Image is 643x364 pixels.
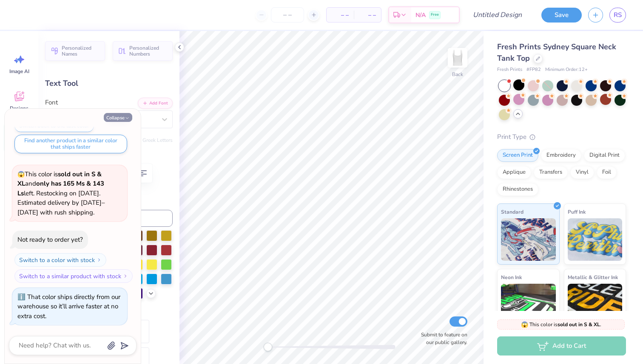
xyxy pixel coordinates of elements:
[521,321,528,329] span: 😱
[332,11,349,20] span: – –
[14,135,127,153] button: Find another product in a similar color that ships faster
[45,78,173,89] div: Text Tool
[14,253,106,267] button: Switch to a color with stock
[584,149,625,162] div: Digital Print
[113,41,173,61] button: Personalized Numbers
[501,284,556,326] img: Neon Ink
[449,49,466,66] img: Back
[570,166,594,179] div: Vinyl
[466,6,529,23] input: Untitled Design
[264,343,272,351] div: Accessibility label
[104,113,132,122] button: Collapse
[431,12,439,18] span: Free
[129,45,168,57] span: Personalized Numbers
[497,66,522,73] span: Fresh Prints
[14,269,133,283] button: Switch to a similar product with stock
[62,45,100,57] span: Personalized Names
[10,105,28,112] span: Designs
[521,321,601,328] span: This color is .
[568,218,623,261] img: Puff Ink
[497,132,626,142] div: Print Type
[497,166,531,179] div: Applique
[45,41,105,61] button: Personalized Names
[123,274,128,279] img: Switch to a similar product with stock
[45,98,58,107] label: Font
[138,98,173,109] button: Add Font
[597,166,617,179] div: Foil
[614,10,622,20] span: RS
[17,170,102,188] strong: sold out in S & XL
[501,207,524,216] span: Standard
[497,42,616,63] span: Fresh Prints Sydney Square Neck Tank Top
[568,273,618,282] span: Metallic & Glitter Ink
[501,273,522,282] span: Neon Ink
[14,120,94,132] button: Switch back to the last color
[17,235,83,244] div: Not ready to order yet?
[497,149,538,162] div: Screen Print
[9,68,29,75] span: Image AI
[609,8,626,23] a: RS
[17,170,105,217] span: This color is and left. Restocking on [DATE]. Estimated delivery by [DATE]–[DATE] with rush shipp...
[359,11,376,20] span: – –
[541,149,581,162] div: Embroidery
[558,321,600,328] strong: sold out in S & XL
[97,257,102,262] img: Switch to a color with stock
[545,66,588,73] span: Minimum Order: 12 +
[568,207,586,216] span: Puff Ink
[416,331,467,346] label: Submit to feature on our public gallery.
[271,7,304,23] input: – –
[452,71,463,78] div: Back
[119,137,173,144] button: Switch to Greek Letters
[541,8,582,23] button: Save
[497,183,538,196] div: Rhinestones
[17,179,104,198] strong: only has 165 Ms & 143 Ls
[17,170,25,178] span: 😱
[568,284,623,326] img: Metallic & Glitter Ink
[17,293,120,320] div: That color ships directly from our warehouse so it’ll arrive faster at no extra cost.
[501,218,556,261] img: Standard
[526,66,541,73] span: # FP82
[415,11,426,20] span: N/A
[534,166,568,179] div: Transfers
